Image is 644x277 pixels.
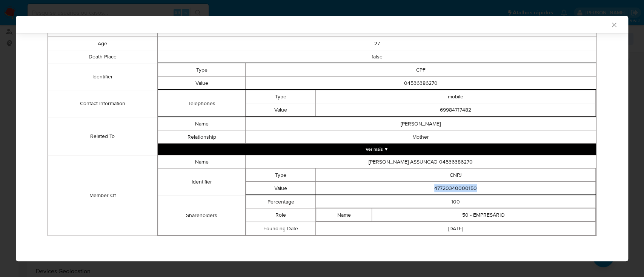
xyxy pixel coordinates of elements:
[158,63,245,77] td: Type
[48,63,158,90] td: Identifier
[158,90,245,117] td: Telephones
[158,155,245,168] td: Name
[16,16,628,261] div: closure-recommendation-modal
[246,155,596,168] td: [PERSON_NAME] ASSUNCAO 04536386270
[246,208,316,222] td: Role
[246,182,316,195] td: Value
[316,168,596,182] td: CNPJ
[246,130,596,144] td: Mother
[372,208,595,222] td: 50 - EMPRESÁRIO
[246,77,596,90] td: 04536386270
[48,90,158,117] td: Contact Information
[246,90,316,103] td: Type
[158,195,245,236] td: Shareholders
[246,117,596,130] td: [PERSON_NAME]
[246,63,596,77] td: CPF
[158,144,596,155] button: Expand array
[246,103,316,116] td: Value
[316,90,596,103] td: mobile
[48,37,158,50] td: Age
[48,117,158,155] td: Related To
[48,155,158,236] td: Member Of
[157,50,596,63] td: false
[316,222,596,235] td: [DATE]
[48,50,158,63] td: Death Place
[316,208,372,222] td: Name
[246,168,316,182] td: Type
[610,21,617,28] button: Fechar a janela
[158,168,245,195] td: Identifier
[246,195,316,208] td: Percentage
[158,117,245,130] td: Name
[246,222,316,235] td: Founding Date
[157,37,596,50] td: 27
[158,130,245,144] td: Relationship
[316,103,596,116] td: 69984717482
[316,195,596,208] td: 100
[158,77,245,90] td: Value
[316,182,596,195] td: 47720340000150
